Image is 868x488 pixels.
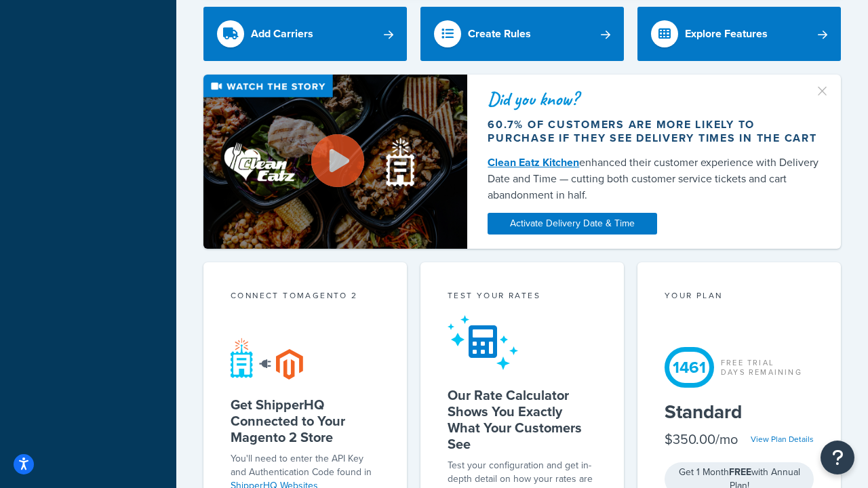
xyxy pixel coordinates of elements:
[420,7,624,61] a: Create Rules
[488,155,821,203] div: enhanced their customer experience with Delivery Date and Time — cutting both customer service ti...
[729,465,751,479] strong: FREE
[448,387,597,452] h5: Our Rate Calculator Shows You Exactly What Your Customers See
[488,155,579,170] a: Clean Eatz Kitchen
[665,289,814,305] div: Your Plan
[488,213,657,235] a: Activate Delivery Date & Time
[251,24,313,43] div: Add Carriers
[468,24,531,43] div: Create Rules
[637,7,841,61] a: Explore Features
[448,289,597,305] div: Test your rates
[685,24,768,43] div: Explore Features
[721,358,802,377] div: Free Trial Days Remaining
[821,441,854,474] button: Open Resource Center
[231,396,380,445] h5: Get ShipperHQ Connected to Your Magento 2 Store
[665,401,814,423] h5: Standard
[488,89,821,108] div: Did you know?
[751,433,814,445] a: View Plan Details
[231,289,380,305] div: Connect to Magento 2
[203,75,467,249] img: Video thumbnail
[488,118,821,145] div: 60.7% of customers are more likely to purchase if they see delivery times in the cart
[665,347,714,388] div: 1461
[231,338,303,380] img: connect-shq-magento-24cdf84b.svg
[665,430,738,449] div: $350.00/mo
[203,7,407,61] a: Add Carriers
